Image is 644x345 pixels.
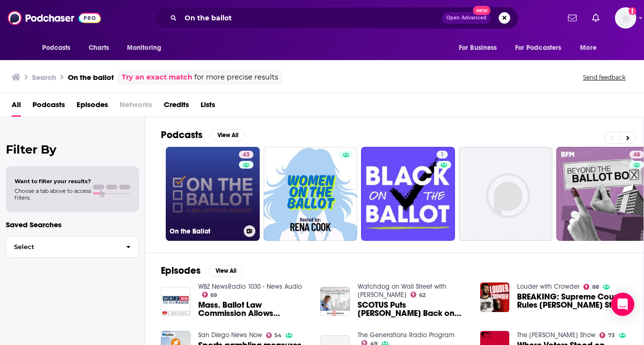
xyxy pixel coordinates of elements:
a: Podcasts [32,97,65,117]
span: 69 [210,293,217,298]
span: 43 [243,150,250,160]
span: Monitoring [127,41,161,55]
span: 62 [419,293,425,298]
span: Charts [89,41,110,55]
button: open menu [573,39,609,57]
a: 48 [629,151,644,158]
img: BREAKING: Supreme Court Rules Trump Stays on Ballot! [480,282,510,312]
span: Select [6,244,118,250]
span: 54 [274,333,282,338]
h3: Search [32,73,56,82]
span: Logged in as CommsPodchaser [615,7,636,29]
span: Open Advanced [446,16,487,20]
button: Open AdvancedNew [442,12,491,24]
p: Saved Searches [6,220,139,229]
a: SCOTUS Puts Trump Back on Ballot [358,301,469,317]
div: Open Intercom Messenger [611,293,634,316]
a: 73 [599,332,615,338]
a: 54 [266,332,282,338]
a: Charts [82,39,115,57]
span: For Podcasters [515,41,562,55]
h2: Episodes [161,265,201,277]
div: Search podcasts, credits, & more... [154,7,518,29]
img: User Profile [615,7,636,29]
a: Episodes [77,97,108,117]
a: The Generations Radio Program [358,331,455,339]
span: Mass. Ballot Law Commission Allows [PERSON_NAME] Name On Ballot Despite Challenge [198,301,309,317]
button: open menu [35,39,83,57]
a: EpisodesView All [161,265,243,277]
h2: Filter By [6,142,139,157]
button: Select [6,236,139,258]
a: 88 [583,284,599,290]
a: Show notifications dropdown [588,10,603,26]
button: open menu [509,39,576,57]
img: SCOTUS Puts Trump Back on Ballot [320,287,350,316]
a: 43On the Ballot [166,147,260,241]
a: Louder with Crowder [517,282,580,291]
a: All [12,97,21,117]
a: 1 [437,151,448,158]
img: Mass. Ballot Law Commission Allows Trump's Name On Ballot Despite Challenge [161,287,190,316]
span: for more precise results [194,72,278,83]
a: BREAKING: Supreme Court Rules Trump Stays on Ballot! [517,293,628,309]
button: Send feedback [580,73,628,81]
a: Lists [201,97,215,117]
button: Show profile menu [615,7,636,29]
button: View All [208,265,243,277]
input: Search podcasts, credits, & more... [181,10,442,26]
a: Credits [164,97,189,117]
h3: On the ballot [68,73,114,82]
a: San Diego News Now [198,331,262,339]
span: 48 [633,150,640,160]
button: open menu [452,39,509,57]
a: 43 [239,151,253,158]
a: PodcastsView All [161,129,245,141]
span: SCOTUS Puts [PERSON_NAME] Back on Ballot [358,301,469,317]
a: 62 [410,292,425,298]
h2: Podcasts [161,129,203,141]
span: For Business [459,41,497,55]
span: New [473,6,490,15]
button: View All [210,129,245,141]
a: Mass. Ballot Law Commission Allows Trump's Name On Ballot Despite Challenge [198,301,309,317]
span: More [580,41,597,55]
span: Want to filter your results? [15,178,91,185]
span: 88 [592,285,599,289]
a: The Brian Lehrer Show [517,331,596,339]
button: open menu [120,39,174,57]
a: Watchdog on Wall Street with Chris Markowski [358,282,446,299]
a: 69 [202,292,218,298]
a: 1 [361,147,455,241]
span: 73 [608,333,615,338]
a: Show notifications dropdown [564,10,581,26]
span: Choose a tab above to access filters. [15,188,91,201]
h3: On the Ballot [170,227,240,235]
span: Podcasts [42,41,71,55]
span: BREAKING: Supreme Court Rules [PERSON_NAME] Stays on Ballot! [517,293,628,309]
img: Podchaser - Follow, Share and Rate Podcasts [8,9,101,27]
a: WBZ NewsRadio 1030 - News Audio [198,282,302,291]
a: Try an exact match [122,72,192,83]
span: Networks [120,97,152,117]
svg: Add a profile image [628,7,636,15]
span: 1 [440,150,444,160]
